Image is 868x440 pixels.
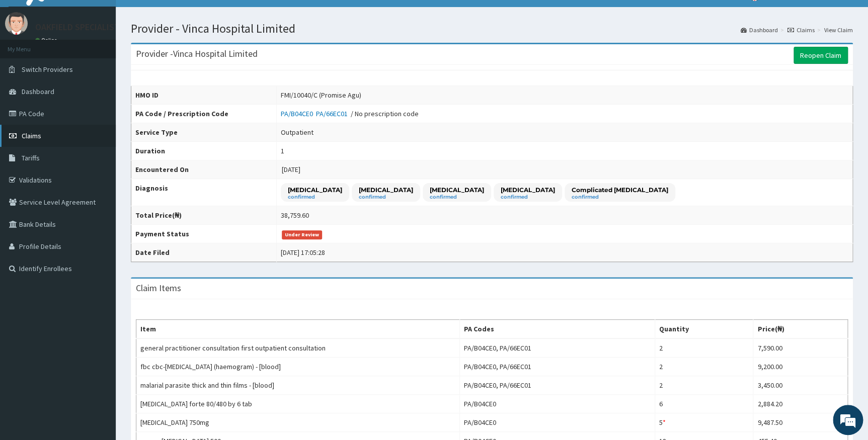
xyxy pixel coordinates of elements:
[288,195,342,200] small: confirmed
[459,395,655,413] td: PA/B04CE0
[655,338,753,358] td: 2
[501,195,555,200] small: confirmed
[281,90,361,100] div: FMI/10040/C (Promise Agu)
[131,142,277,160] th: Duration
[131,206,277,225] th: Total Price(₦)
[5,12,28,35] img: User Image
[501,186,555,194] p: [MEDICAL_DATA]
[655,376,753,395] td: 2
[282,165,300,174] span: [DATE]
[136,338,460,358] td: general practitioner consultation first outpatient consultation
[655,320,753,339] th: Quantity
[22,153,40,162] span: Tariffs
[753,320,848,339] th: Price(₦)
[753,413,848,432] td: 9,487.50
[787,26,815,34] a: Claims
[136,358,460,376] td: fbc cbc-[MEDICAL_DATA] (haemogram) - [blood]
[753,358,848,376] td: 9,200.00
[281,210,309,220] div: 38,759.60
[131,105,277,123] th: PA Code / Prescription Code
[459,320,655,339] th: PA Codes
[136,413,460,432] td: [MEDICAL_DATA] 750mg
[459,358,655,376] td: PA/B04CE0, PA/66EC01
[131,86,277,105] th: HMO ID
[753,338,848,358] td: 7,590.00
[316,109,351,118] a: PA/66EC01
[131,225,277,243] th: Payment Status
[655,395,753,413] td: 6
[459,338,655,358] td: PA/B04CE0, PA/66EC01
[5,275,192,310] textarea: Type your message and hit 'Enter'
[753,376,848,395] td: 3,450.00
[459,413,655,432] td: PA/B04CE0
[572,195,668,200] small: confirmed
[359,186,413,194] p: [MEDICAL_DATA]
[131,243,277,262] th: Date Filed
[131,179,277,206] th: Diagnosis
[794,47,848,64] a: Reopen Claim
[430,186,484,194] p: [MEDICAL_DATA]
[131,22,853,35] h1: Provider - Vinca Hospital Limited
[281,109,419,119] div: / No prescription code
[572,186,668,194] p: Complicated [MEDICAL_DATA]
[19,50,41,75] img: d_794563401_company_1708531726252_794563401
[741,26,778,34] a: Dashboard
[753,395,848,413] td: 2,884.20
[35,23,161,32] p: OAKFIELD SPECIALIST HOSPITAL
[136,49,258,58] h3: Provider - Vinca Hospital Limited
[136,395,460,413] td: [MEDICAL_DATA] forte 80/480 by 6 tab
[430,195,484,200] small: confirmed
[22,87,54,96] span: Dashboard
[22,131,41,140] span: Claims
[131,123,277,142] th: Service Type
[281,146,284,156] div: 1
[136,320,460,339] th: Item
[281,127,313,137] div: Outpatient
[35,37,59,44] a: Online
[655,413,753,432] td: 5
[58,127,139,228] span: We're online!
[165,5,189,29] div: Minimize live chat window
[136,284,181,293] h3: Claim Items
[359,195,413,200] small: confirmed
[459,376,655,395] td: PA/B04CE0, PA/66EC01
[22,65,73,74] span: Switch Providers
[281,247,325,257] div: [DATE] 17:05:28
[131,160,277,179] th: Encountered On
[281,109,316,118] a: PA/B04CE0
[52,56,169,69] div: Chat with us now
[655,358,753,376] td: 2
[824,26,853,34] a: View Claim
[288,186,342,194] p: [MEDICAL_DATA]
[282,230,323,239] span: Under Review
[136,376,460,395] td: malarial parasite thick and thin films - [blood]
